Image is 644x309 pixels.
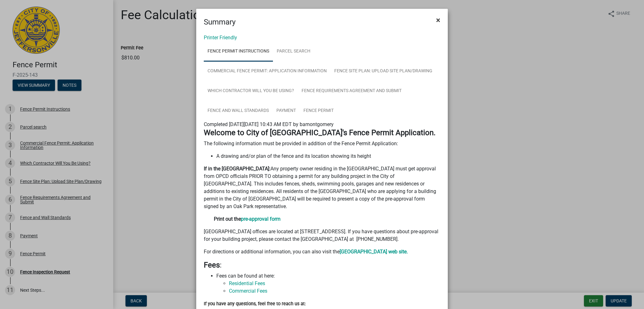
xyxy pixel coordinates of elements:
p: The following information must be provided in addition of the Fence Permit Application: [204,140,440,147]
a: Parcel search [273,41,314,62]
strong: Welcome to City of [GEOGRAPHIC_DATA]'s Fence Permit Application. [204,128,436,137]
strong: Print out the [214,216,241,222]
li: Fees can be found at here: [216,272,440,295]
strong: If in the [GEOGRAPHIC_DATA]: [204,166,270,172]
a: Fence Requirements Agreement and Submit [298,81,405,101]
strong: Fees [204,261,220,269]
h4: Summary [204,16,236,28]
span: × [436,16,440,25]
a: pre-approval form [241,216,280,222]
a: [GEOGRAPHIC_DATA] web site. [340,249,408,255]
span: Completed [DATE][DATE] 10:43 AM EDT by bamontgomery [204,121,334,127]
p: For directions or additional information, you can also visit the [204,248,440,256]
a: Fence Permit [300,101,337,121]
a: Fence and Wall Standards [204,101,273,121]
a: Residential Fees [229,280,265,286]
p: [GEOGRAPHIC_DATA] offices are located at [STREET_ADDRESS]. If you have questions about pre-approv... [204,228,440,243]
label: If you have any questions, feel free to reach us at: [204,302,306,306]
p: Any property owner residing in the [GEOGRAPHIC_DATA] must get approval from OPCD officials PRIOR ... [204,165,440,210]
a: Printer Friendly [204,35,237,41]
li: A drawing and/or plan of the fence and its location showing its height [216,152,440,160]
button: Close [431,11,445,29]
a: Which Contractor Will You Be Using? [204,81,298,101]
a: Commercial Fees [229,288,267,294]
a: Payment [273,101,300,121]
a: Fence Site Plan: Upload Site Plan/Drawing [330,61,436,81]
h4: : [204,261,440,270]
a: Fence Permit Instructions [204,41,273,62]
a: Commercial Fence Permit: Application Information [204,61,330,81]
